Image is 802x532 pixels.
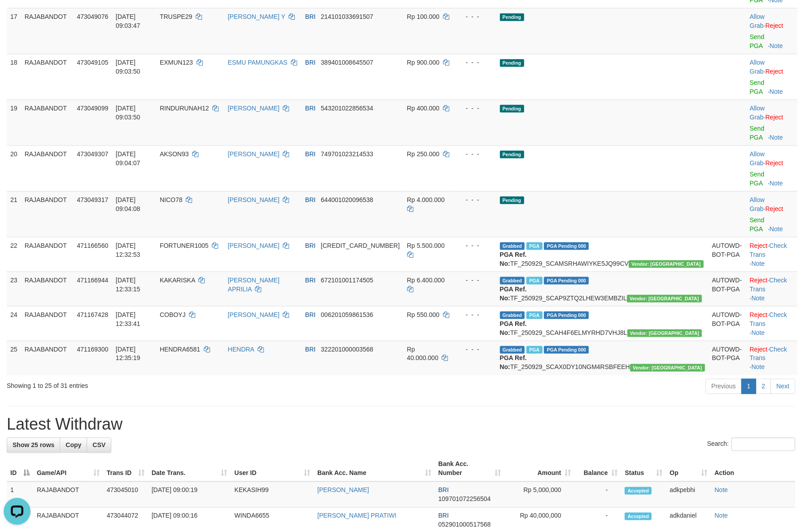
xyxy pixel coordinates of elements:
a: Reject [750,346,768,353]
div: - - - [459,276,493,285]
a: Note [770,42,783,49]
a: Check Trans [750,277,787,293]
span: Grabbed [500,346,525,354]
a: Reject [766,114,784,121]
span: Rp 4.000.000 [407,196,445,203]
a: Reject [766,205,784,212]
a: 1 [741,379,757,394]
td: RAJABANDOT [33,482,103,508]
th: ID: activate to sort column descending [7,456,33,482]
td: 21 [7,191,21,237]
td: · [746,145,798,191]
td: · [746,8,798,54]
a: [PERSON_NAME] [228,150,280,158]
span: Copy 322201000003568 to clipboard [321,346,373,353]
span: Accepted [625,513,652,520]
span: Copy [66,442,81,449]
a: [PERSON_NAME] [228,105,280,112]
span: 473049307 [77,150,108,158]
td: KEKASIH99 [231,482,314,508]
td: AUTOWD-BOT-PGA [709,341,746,375]
td: 19 [7,100,21,145]
td: · · [746,306,798,341]
span: 473049076 [77,13,108,20]
div: - - - [459,12,493,21]
a: Show 25 rows [7,438,60,453]
span: Marked by adkaldo [526,277,542,285]
span: BRI [305,150,316,158]
span: [DATE] 12:35:19 [116,346,140,362]
span: [DATE] 12:33:15 [116,277,140,293]
a: Allow Grab [750,105,765,121]
span: Vendor URL: https://secure10.1velocity.biz [627,295,702,303]
td: AUTOWD-BOT-PGA [709,306,746,341]
span: [DATE] 09:03:50 [116,105,140,121]
a: Check Trans [750,242,787,258]
span: Copy 109701072256504 to clipboard [438,496,491,503]
span: [DATE] 12:32:53 [116,242,140,258]
a: Note [751,364,765,371]
span: NICO78 [160,196,183,203]
span: 471166944 [77,277,108,284]
span: Vendor URL: https://secure10.1velocity.biz [629,260,704,268]
a: HENDRA [228,346,254,353]
a: Previous [706,379,741,394]
td: · · [746,237,798,272]
td: RAJABANDOT [21,145,74,191]
th: Status: activate to sort column ascending [621,456,666,482]
a: ESMU PAMUNGKAS [228,59,288,66]
span: Grabbed [500,242,525,250]
a: [PERSON_NAME] [228,311,280,318]
td: · [746,100,798,145]
div: - - - [459,241,493,250]
td: RAJABANDOT [21,306,74,341]
b: PGA Ref. No: [500,320,527,336]
td: RAJABANDOT [21,237,74,272]
a: [PERSON_NAME] [228,242,280,249]
td: [DATE] 09:00:19 [148,482,231,508]
div: - - - [459,310,493,319]
td: 25 [7,341,21,375]
span: Copy 110001047865501 to clipboard [321,242,400,249]
a: Note [770,88,783,95]
a: Allow Grab [750,59,765,75]
span: [DATE] 09:03:50 [116,59,140,75]
a: Send PGA [750,171,765,187]
td: - [575,482,622,508]
b: PGA Ref. No: [500,251,527,267]
th: Action [711,456,795,482]
span: COBOYJ [160,311,186,318]
th: Bank Acc. Number: activate to sort column ascending [435,456,505,482]
a: Note [751,329,765,336]
td: 23 [7,272,21,306]
span: PGA Pending [544,346,589,354]
span: AKSON93 [160,150,189,158]
span: · [750,13,766,29]
div: - - - [459,149,493,158]
a: Reject [766,159,784,167]
th: Trans ID: activate to sort column ascending [103,456,148,482]
a: Send PGA [750,216,765,233]
a: Reject [750,242,768,249]
span: Rp 250.000 [407,150,439,158]
span: Copy 052901000517568 to clipboard [438,521,491,528]
span: Rp 400.000 [407,105,439,112]
a: [PERSON_NAME] [317,487,369,494]
td: RAJABANDOT [21,100,74,145]
td: 22 [7,237,21,272]
td: 24 [7,306,21,341]
span: · [750,150,766,167]
div: - - - [459,104,493,113]
a: Check Trans [750,346,787,362]
a: Reject [766,22,784,29]
a: [PERSON_NAME] Y [228,13,285,20]
input: Search: [732,438,795,451]
span: 473049317 [77,196,108,203]
span: Rp 6.400.000 [407,277,445,284]
span: BRI [438,487,449,494]
span: Rp 550.000 [407,311,439,318]
td: RAJABANDOT [21,54,74,100]
td: adkpebhi [666,482,711,508]
span: BRI [305,13,316,20]
th: User ID: activate to sort column ascending [231,456,314,482]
